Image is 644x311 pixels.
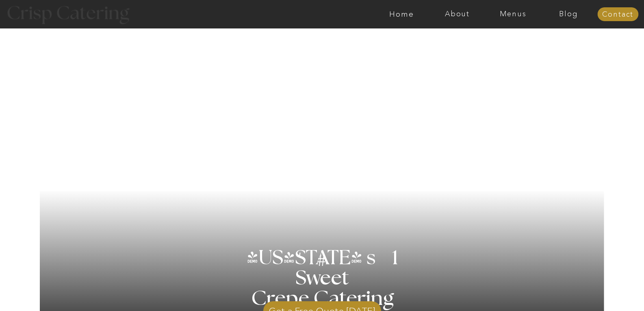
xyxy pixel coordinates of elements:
[219,248,426,309] h1: [US_STATE] s 1 Sweet Crepe Catering
[283,248,317,268] h3: '
[429,10,485,18] a: About
[485,10,541,18] a: Menus
[374,10,429,18] a: Home
[597,11,638,19] a: Contact
[299,252,346,276] h3: #
[541,10,596,18] a: Blog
